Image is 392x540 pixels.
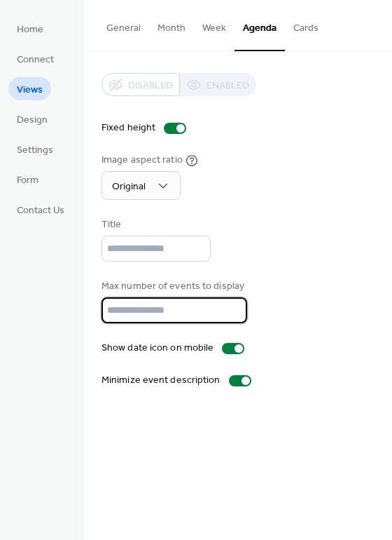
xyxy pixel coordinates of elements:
[8,47,62,70] a: Connect
[8,168,47,191] a: Form
[17,113,48,128] span: Design
[101,153,183,168] div: Image aspect ratio
[8,107,56,130] a: Design
[17,143,53,158] span: Settings
[112,177,146,196] span: Original
[8,17,52,40] a: Home
[17,22,43,37] span: Home
[17,173,38,188] span: Form
[101,373,220,388] div: Minimize event description
[8,137,62,161] a: Settings
[101,279,244,294] div: Max number of events to display
[101,217,208,232] div: Title
[17,83,43,97] span: Views
[8,198,73,221] a: Contact Us
[17,203,64,218] span: Contact Us
[8,77,51,100] a: Views
[101,341,213,356] div: Show date icon on mobile
[101,121,155,135] div: Fixed height
[17,53,54,67] span: Connect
